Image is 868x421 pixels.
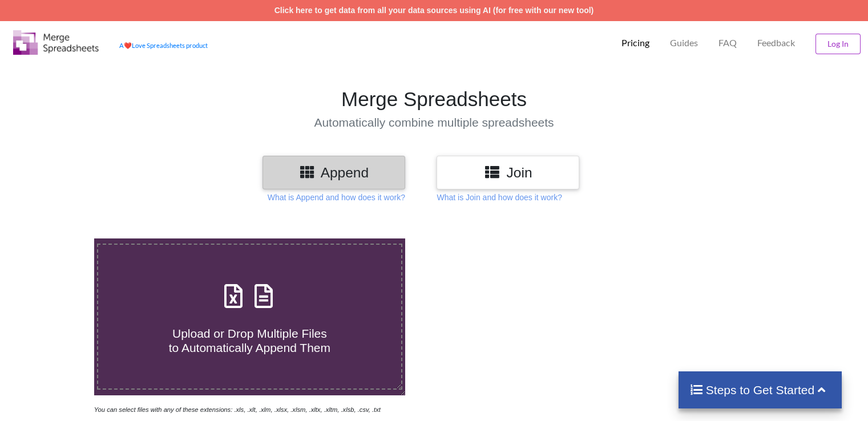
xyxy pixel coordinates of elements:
span: heart [124,42,132,49]
img: Logo.png [13,30,99,55]
button: Log In [815,34,861,54]
span: Feedback [757,38,795,47]
h4: Steps to Get Started [690,383,831,397]
i: You can select files with any of these extensions: .xls, .xlt, .xlm, .xlsx, .xlsm, .xltx, .xltm, ... [94,406,381,413]
a: AheartLove Spreadsheets product [119,42,208,49]
p: What is Join and how does it work? [437,192,562,203]
p: Guides [670,37,698,49]
h3: Append [271,164,397,181]
span: Upload or Drop Multiple Files to Automatically Append Them [169,327,330,354]
h3: Join [445,164,571,181]
p: FAQ [718,37,737,49]
a: Click here to get data from all your data sources using AI (for free with our new tool) [274,6,594,15]
p: What is Append and how does it work? [268,192,405,203]
p: Pricing [621,37,649,49]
